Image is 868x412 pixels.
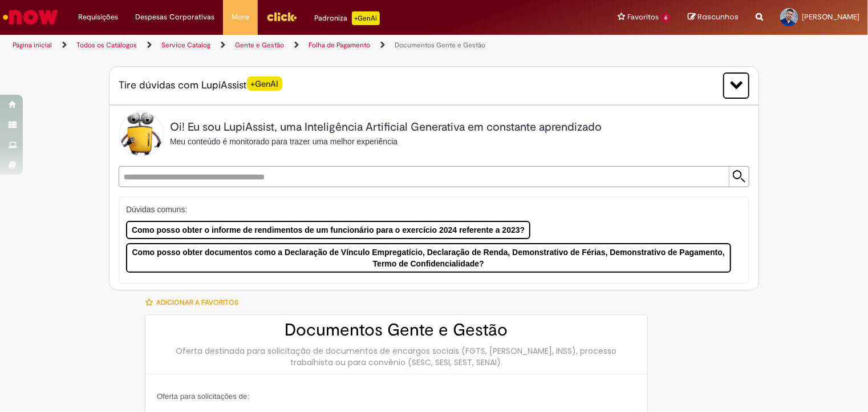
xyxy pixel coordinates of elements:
a: Documentos Gente e Gestão [395,41,485,50]
span: Favoritos [627,11,659,23]
span: +GenAI [247,76,282,91]
button: Como posso obter o informe de rendimentos de um funcionário para o exercício 2024 referente a 2023? [126,221,530,239]
span: Adicionar a Favoritos [156,298,238,307]
a: Service Catalog [161,41,210,50]
h2: Oi! Eu sou LupiAssist, uma Inteligência Artificial Generativa em constante aprendizado [170,121,602,134]
a: Rascunhos [688,12,739,23]
a: Folha de Pagamento [309,41,370,50]
span: 6 [661,13,671,23]
button: Como posso obter documentos como a Declaração de Vínculo Empregatício, Declaração de Renda, Demon... [126,243,731,273]
span: Requisições [78,11,118,23]
div: Padroniza [314,11,380,25]
span: Meu conteúdo é monitorado para trazer uma melhor experiência [170,137,398,146]
button: Adicionar a Favoritos [145,290,245,314]
p: Dúvidas comuns: [126,204,731,215]
h2: Documentos Gente e Gestão [157,321,636,340]
img: Lupi [119,111,164,157]
span: Rascunhos [697,11,739,22]
div: Oferta destinada para solicitação de documentos de encargos sociais (FGTS, [PERSON_NAME], INSS), ... [157,345,636,368]
input: Submit [729,167,749,187]
span: Oferta para solicitações de: [157,392,249,401]
a: Gente e Gestão [235,41,284,50]
span: Tire dúvidas com LupiAssist [119,78,282,92]
a: Todos os Catálogos [76,41,137,50]
a: Página inicial [13,41,52,50]
p: +GenAi [352,11,380,25]
span: Despesas Corporativas [135,11,214,23]
img: ServiceNow [1,6,60,29]
img: click_logo_yellow_360x200.png [266,8,297,25]
ul: Trilhas de página [9,35,570,56]
span: [PERSON_NAME] [802,12,859,22]
span: More [232,11,249,23]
